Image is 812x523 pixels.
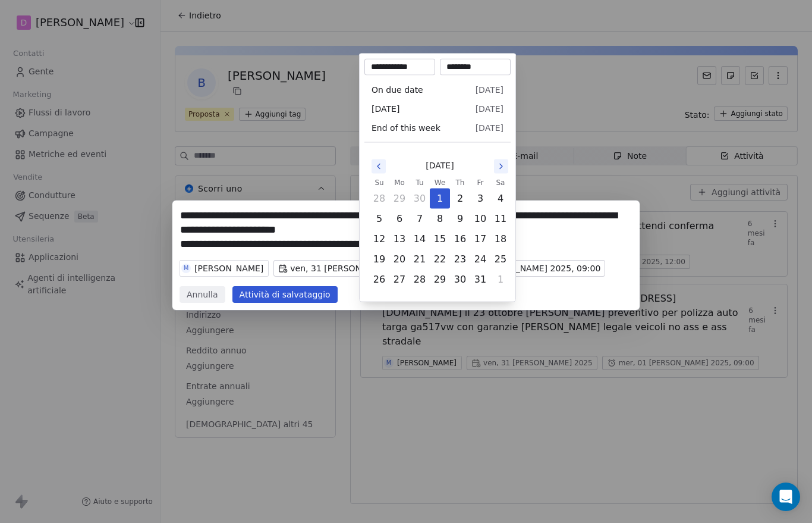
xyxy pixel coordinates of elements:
[451,230,470,249] button: Thursday, October 16th, 2025
[426,159,454,172] span: [DATE]
[470,177,490,189] th: Friday
[491,270,510,289] button: Saturday, November 1st, 2025
[430,189,449,208] button: Today, Wednesday, October 1st, 2025, selected
[372,122,440,134] span: End of this week
[369,177,511,290] table: October 2025
[372,103,399,115] span: [DATE]
[410,209,429,228] button: Tuesday, October 7th, 2025
[370,230,389,249] button: Sunday, October 12th, 2025
[390,250,409,269] button: Monday, October 20th, 2025
[389,177,410,189] th: Monday
[410,177,430,189] th: Tuesday
[390,270,409,289] button: Monday, October 27th, 2025
[430,230,449,249] button: Wednesday, October 15th, 2025
[471,250,490,269] button: Friday, October 24th, 2025
[410,189,429,208] button: Tuesday, September 30th, 2025
[451,250,470,269] button: Thursday, October 23rd, 2025
[372,84,423,96] span: On due date
[430,270,449,289] button: Wednesday, October 29th, 2025
[450,177,470,189] th: Thursday
[451,189,470,208] button: Thursday, October 2nd, 2025
[494,159,508,174] button: Go to the Next Month
[372,159,386,174] button: Go to the Previous Month
[390,189,409,208] button: Monday, September 29th, 2025
[476,122,503,134] span: [DATE]
[370,270,389,289] button: Sunday, October 26th, 2025
[491,250,510,269] button: Saturday, October 25th, 2025
[390,209,409,228] button: Monday, October 6th, 2025
[430,250,449,269] button: Wednesday, October 22nd, 2025
[476,103,503,115] span: [DATE]
[471,209,490,228] button: Friday, October 10th, 2025
[471,270,490,289] button: Friday, October 31st, 2025
[410,270,429,289] button: Tuesday, October 28th, 2025
[451,209,470,228] button: Thursday, October 9th, 2025
[370,209,389,228] button: Sunday, October 5th, 2025
[430,209,449,228] button: Wednesday, October 8th, 2025
[471,230,490,249] button: Friday, October 17th, 2025
[430,177,450,189] th: Wednesday
[490,177,511,189] th: Saturday
[410,230,429,249] button: Tuesday, October 14th, 2025
[370,189,389,208] button: Sunday, September 28th, 2025
[476,84,503,96] span: [DATE]
[491,209,510,228] button: Saturday, October 11th, 2025
[491,230,510,249] button: Saturday, October 18th, 2025
[471,189,490,208] button: Friday, October 3rd, 2025
[390,230,409,249] button: Monday, October 13th, 2025
[410,250,429,269] button: Tuesday, October 21st, 2025
[370,250,389,269] button: Sunday, October 19th, 2025
[369,177,389,189] th: Sunday
[451,270,470,289] button: Thursday, October 30th, 2025
[491,189,510,208] button: Saturday, October 4th, 2025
